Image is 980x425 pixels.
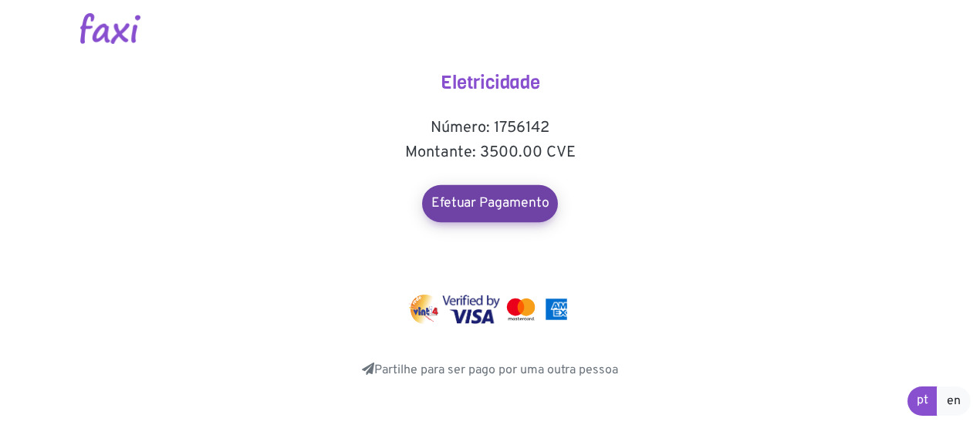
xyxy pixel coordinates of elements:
a: Partilhe para ser pago por uma outra pessoa [362,363,618,378]
img: vinti4 [409,295,440,324]
a: en [937,386,971,416]
h5: Número: 1756142 [336,119,644,137]
img: visa [442,295,500,324]
h5: Montante: 3500.00 CVE [336,143,644,162]
h4: Eletricidade [336,72,644,94]
a: Efetuar Pagamento [422,185,558,222]
img: mastercard [503,295,539,324]
a: pt [907,386,938,416]
img: mastercard [542,295,571,324]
